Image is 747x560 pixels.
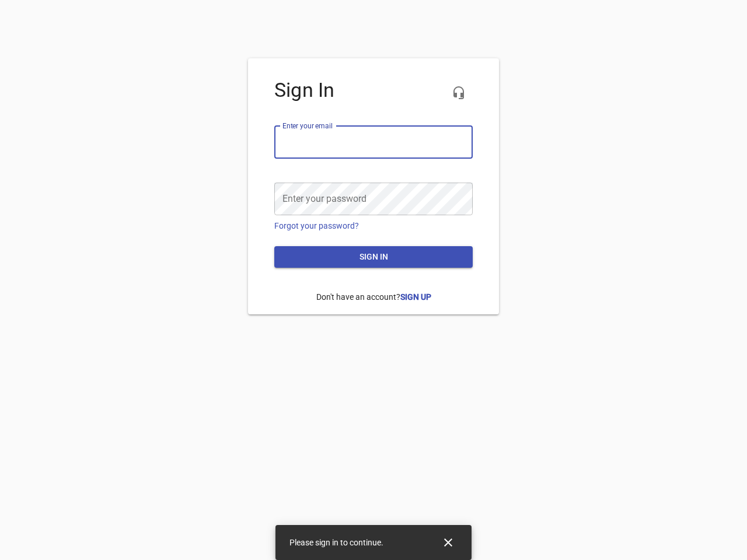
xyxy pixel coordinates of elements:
[274,282,473,312] p: Don't have an account?
[274,246,473,268] button: Sign in
[274,221,359,230] a: Forgot your password?
[400,292,431,302] a: Sign Up
[434,528,462,556] button: Close
[284,250,463,264] span: Sign in
[274,79,473,102] h4: Sign In
[492,131,738,551] iframe: Chat
[289,538,383,547] span: Please sign in to continue.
